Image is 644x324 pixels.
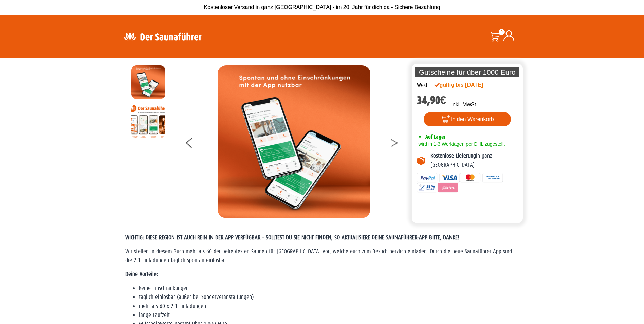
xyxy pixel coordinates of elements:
[434,81,498,89] div: gültig bis [DATE]
[440,94,446,107] span: €
[139,284,519,293] li: keine Einschränkungen
[131,104,165,138] img: Anleitung7tn
[430,151,518,169] p: in ganz [GEOGRAPHIC_DATA]
[125,248,512,264] span: Wir stellen in diesem Buch mehr als 60 der beliebtesten Saunen für [GEOGRAPHIC_DATA] vor, welche ...
[424,112,511,126] button: In den Warenkorb
[125,271,158,277] strong: Deine Vorteile:
[430,152,476,159] b: Kostenlose Lieferung
[417,94,446,107] bdi: 34,90
[131,65,165,99] img: MOCKUP-iPhone_regional
[499,29,505,35] span: 0
[218,65,370,218] img: MOCKUP-iPhone_regional
[204,4,440,10] span: Kostenloser Versand in ganz [GEOGRAPHIC_DATA] - im 20. Jahr für dich da - Sichere Bezahlung
[425,133,446,140] span: Auf Lager
[415,67,520,77] p: Gutscheine für über 1000 Euro
[417,81,427,90] div: West
[125,234,459,241] span: WICHTIG: DIESE REGION IST AUCH REIN IN DER APP VERFÜGBAR – SOLLTEST DU SIE NICHT FINDEN, SO AKTUA...
[139,293,519,302] li: täglich einlösbar (außer bei Sonderveranstaltungen)
[417,141,505,147] span: wird in 1-3 Werktagen per DHL zugestellt
[451,101,477,109] p: inkl. MwSt.
[139,311,519,320] li: lange Laufzeit
[139,302,519,311] li: mehr als 60 x 2:1-Einladungen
